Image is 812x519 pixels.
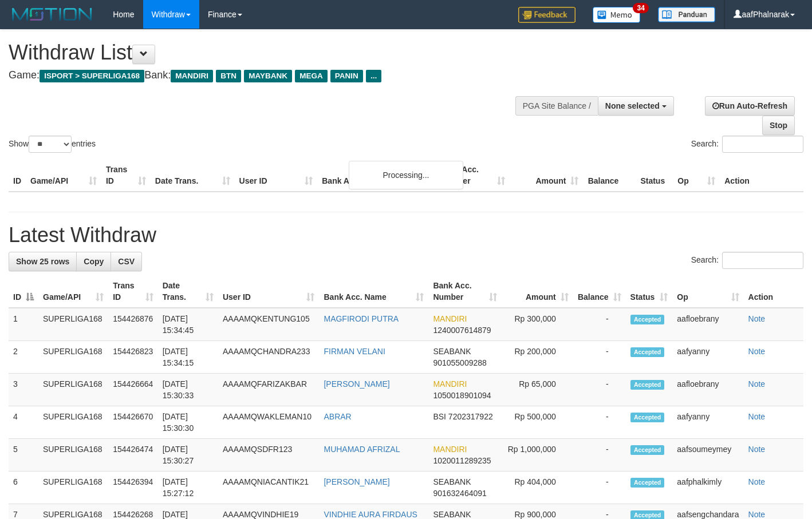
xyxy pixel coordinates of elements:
[630,478,665,488] span: Accepted
[324,314,399,323] a: MAGFIRODI PUTRA
[518,7,576,23] img: Feedback.jpg
[9,472,38,504] td: 6
[722,252,803,269] input: Search:
[38,439,108,472] td: SUPERLIGA168
[630,315,665,324] span: Accepted
[573,341,626,374] td: -
[38,275,108,308] th: Game/API: activate to sort column ascending
[433,489,486,498] span: Copy 901632464091 to clipboard
[630,380,665,390] span: Accepted
[38,472,108,504] td: SUPERLIGA168
[324,379,389,389] a: [PERSON_NAME]
[748,412,766,421] a: Note
[38,308,108,341] td: SUPERLIGA168
[9,41,530,64] h1: Withdraw List
[672,275,743,308] th: Op: activate to sort column ascending
[433,347,471,356] span: SEABANK
[672,341,743,374] td: aafyanny
[510,159,584,192] th: Amount
[433,510,471,519] span: SEABANK
[9,275,38,308] th: ID: activate to sort column descending
[9,374,38,406] td: 3
[573,275,626,308] th: Balance: activate to sort column ascending
[672,472,743,504] td: aafphalkimly
[158,439,218,472] td: [DATE] 15:30:27
[29,136,72,153] select: Showentries
[502,374,573,406] td: Rp 65,000
[691,252,803,269] label: Search:
[433,358,486,367] span: Copy 901055009288 to clipboard
[502,406,573,439] td: Rp 500,000
[448,412,493,421] span: Copy 7202317922 to clipboard
[151,159,235,192] th: Date Trans.
[593,7,641,23] img: Button%20Memo.svg
[295,70,328,82] span: MEGA
[111,252,142,271] a: CSV
[573,406,626,439] td: -
[9,406,38,439] td: 4
[672,406,743,439] td: aafyanny
[84,257,104,266] span: Copy
[673,159,720,192] th: Op
[573,374,626,406] td: -
[672,374,743,406] td: aafloebrany
[630,347,665,357] span: Accepted
[244,70,292,82] span: MAYBANK
[433,477,471,486] span: SEABANK
[573,439,626,472] td: -
[573,472,626,504] td: -
[502,275,573,308] th: Amount: activate to sort column ascending
[748,347,766,356] a: Note
[171,70,213,82] span: MANDIRI
[502,472,573,504] td: Rp 404,000
[626,275,673,308] th: Status: activate to sort column ascending
[317,159,435,192] th: Bank Acc. Name
[762,116,795,135] a: Stop
[330,70,363,82] span: PANIN
[324,510,417,519] a: VINDHIE AURA FIRDAUS
[636,159,673,192] th: Status
[748,379,766,389] a: Note
[9,6,96,23] img: MOTION_logo.png
[433,445,467,454] span: MANDIRI
[218,406,320,439] td: AAAAMQWAKLEMAN10
[605,101,660,110] span: None selected
[218,439,320,472] td: AAAAMQSDFR123
[349,161,463,189] div: Processing...
[433,412,446,421] span: BSI
[101,159,151,192] th: Trans ID
[573,308,626,341] td: -
[630,413,665,422] span: Accepted
[598,96,674,116] button: None selected
[158,406,218,439] td: [DATE] 15:30:30
[722,136,803,153] input: Search:
[9,159,26,192] th: ID
[705,96,795,116] a: Run Auto-Refresh
[433,391,491,400] span: Copy 1050018901094 to clipboard
[319,275,428,308] th: Bank Acc. Name: activate to sort column ascending
[9,308,38,341] td: 1
[744,275,803,308] th: Action
[630,445,665,455] span: Accepted
[9,341,38,374] td: 2
[9,252,77,271] a: Show 25 rows
[748,314,766,323] a: Note
[583,159,636,192] th: Balance
[158,374,218,406] td: [DATE] 15:30:33
[633,3,648,13] span: 34
[9,70,530,81] h4: Game: Bank:
[428,275,501,308] th: Bank Acc. Number: activate to sort column ascending
[324,412,351,421] a: ABRAR
[158,341,218,374] td: [DATE] 15:34:15
[218,308,320,341] td: AAAAMQKENTUNG105
[108,406,157,439] td: 154426670
[502,439,573,472] td: Rp 1,000,000
[38,341,108,374] td: SUPERLIGA168
[691,136,803,153] label: Search:
[218,275,320,308] th: User ID: activate to sort column ascending
[218,472,320,504] td: AAAAMQNIACANTIK21
[158,275,218,308] th: Date Trans.: activate to sort column ascending
[108,275,157,308] th: Trans ID: activate to sort column ascending
[433,326,491,335] span: Copy 1240007614879 to clipboard
[748,477,766,486] a: Note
